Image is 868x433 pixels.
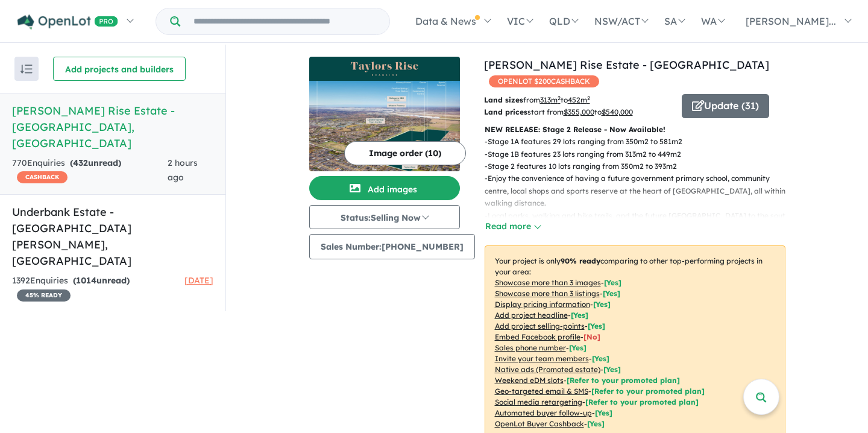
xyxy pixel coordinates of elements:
u: Embed Facebook profile [495,332,580,341]
span: [ Yes ] [604,278,621,287]
h5: [PERSON_NAME] Rise Estate - [GEOGRAPHIC_DATA] , [GEOGRAPHIC_DATA] [12,103,213,151]
u: 452 m [568,95,590,104]
button: Read more [485,220,541,233]
u: Showcase more than 3 listings [495,289,600,298]
u: Social media retargeting [495,397,582,406]
u: Add project headline [495,311,568,320]
img: Openlot PRO Logo White [17,14,118,30]
span: 45 % READY [17,289,71,302]
button: Add images [309,176,460,200]
input: Try estate name, suburb, builder or developer [183,8,387,34]
span: OPENLOT $ 200 CASHBACK [489,75,599,87]
span: [ Yes ] [593,300,611,309]
u: Geo-targeted email & SMS [495,387,588,396]
p: NEW RELEASE: Stage 2 Release - Now Available! [485,124,785,136]
u: Display pricing information [495,300,590,309]
span: [ Yes ] [571,311,588,320]
a: [PERSON_NAME] Rise Estate - [GEOGRAPHIC_DATA] [484,58,769,72]
p: - Stage 1A features 29 lots ranging from 350m2 to 581m2 [485,136,795,148]
u: Automated buyer follow-up [495,408,592,417]
span: [ No ] [583,332,600,341]
u: Native ads (Promoted estate) [495,365,600,374]
img: Taylors Rise Estate - Deanside Logo [314,62,455,76]
div: 1392 Enquir ies [12,274,184,303]
h5: Underbank Estate - [GEOGRAPHIC_DATA][PERSON_NAME] , [GEOGRAPHIC_DATA] [12,204,213,269]
div: 770 Enquir ies [12,156,168,185]
button: Add projects and builders [53,57,186,81]
u: 313 m [540,95,561,104]
span: [Refer to your promoted plan] [591,387,705,396]
span: 432 [73,157,88,168]
span: [Yes] [603,365,621,374]
button: Status:Selling Now [309,205,460,229]
button: Sales Number:[PHONE_NUMBER] [309,234,475,259]
a: Taylors Rise Estate - Deanside LogoTaylors Rise Estate - Deanside [309,57,460,171]
span: [PERSON_NAME]... [746,15,836,27]
p: - Enjoy the convenience of having a future government primary school, community centre, local sho... [485,172,795,209]
span: CASHBACK [17,171,68,183]
u: OpenLot Buyer Cashback [495,419,584,428]
u: $ 355,000 [564,107,594,116]
span: 2 hours ago [168,157,198,183]
img: Taylors Rise Estate - Deanside [309,81,460,171]
span: [ Yes ] [588,321,605,330]
span: to [561,95,590,104]
u: Sales phone number [495,343,566,352]
p: - Stage 1B features 23 lots ranging from 313m2 to 449m2 [485,148,795,160]
span: to [594,107,633,116]
p: - Stage 2 features 10 lots ranging from 350m2 to 393m2 [485,160,795,172]
span: 1014 [76,275,96,286]
img: sort.svg [20,65,33,74]
u: Add project selling-points [495,321,585,330]
u: $ 540,000 [602,107,633,116]
b: Land prices [484,107,527,116]
p: - Local parks, walking and bike trails, and the future [GEOGRAPHIC_DATA] to the south offer resid... [485,210,795,235]
strong: ( unread) [70,157,121,168]
span: [Yes] [587,419,605,428]
span: [ Yes ] [603,289,620,298]
button: Image order (10) [344,141,466,165]
u: Showcase more than 3 images [495,278,601,287]
sup: 2 [558,95,561,101]
span: [DATE] [184,275,213,286]
b: Land sizes [484,95,523,104]
span: [ Yes ] [569,343,587,352]
strong: ( unread) [73,275,130,286]
sup: 2 [587,95,590,101]
span: [Yes] [595,408,612,417]
span: [Refer to your promoted plan] [585,397,699,406]
p: from [484,94,673,106]
u: Weekend eDM slots [495,376,564,385]
b: 90 % ready [561,256,600,265]
span: [ Yes ] [592,354,609,363]
u: Invite your team members [495,354,589,363]
p: start from [484,106,673,118]
span: [Refer to your promoted plan] [567,376,680,385]
button: Update (31) [682,94,769,118]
